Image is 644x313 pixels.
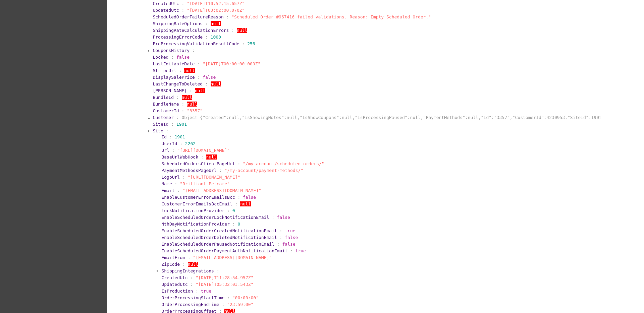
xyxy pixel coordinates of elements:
span: : [242,41,245,46]
span: : [166,128,169,133]
span: 256 [247,41,255,46]
span: "Scheduled Order #967416 failed validations. Reason: Empty Scheduled Order." [231,14,431,19]
span: EnableScheduledOrderDeletedNotificationEmail [161,235,277,240]
span: "Brilliant Petcare" [180,181,230,186]
span: null [182,95,192,100]
span: : [231,28,234,33]
span: EnableCustomerErrorEmailsBcc [161,195,235,200]
span: : [191,275,193,280]
span: "[DATE]T11:28:54.957Z" [196,275,253,280]
span: : [188,255,191,260]
span: "[EMAIL_ADDRESS][DOMAIN_NAME]" [182,188,261,193]
span: CouponsHistory [153,48,190,53]
span: false [243,195,256,200]
span: false [282,242,295,247]
span: "[DATE]T00:02:00.070Z" [187,8,245,13]
span: null [184,68,195,73]
span: : [280,228,282,233]
span: false [277,215,290,220]
span: : [182,262,185,267]
span: : [176,115,179,120]
span: Email [161,188,174,193]
span: : [171,55,174,60]
span: "00:00:00" [232,295,259,300]
span: "3357" [187,108,203,113]
span: "23:59:00" [227,302,253,307]
span: : [169,134,172,139]
span: true [296,248,306,253]
span: false [203,75,216,80]
span: Name [161,181,172,186]
span: IsProduction [161,289,193,294]
span: : [190,88,192,93]
span: BaseUrlWebHook [161,154,198,160]
span: UserId [161,141,177,146]
span: CustomerErrorEmailsBccEmail [161,201,232,206]
span: Id [161,134,167,139]
span: : [217,268,219,273]
span: PreProcessingValidationResultCode [153,41,239,46]
span: OrderProcessingStartTime [161,295,224,300]
span: 0 [237,222,240,227]
span: : [205,21,208,26]
span: : [182,108,184,113]
span: CreatedUtc [161,275,187,280]
span: Url [161,148,169,153]
span: : [277,242,280,247]
span: ScheduledOrderFailureReason [153,14,223,19]
span: CustomerId [153,108,179,113]
span: : [182,8,184,13]
span: null [187,102,197,107]
span: LastChangeToDeleted [153,81,203,86]
span: SiteId [153,122,168,127]
span: LockNotificationProvider [161,208,224,213]
span: : [227,295,230,300]
span: : [272,215,274,220]
span: LogoUrl [161,175,180,180]
span: : [237,161,240,166]
span: 1000 [211,35,221,40]
span: : [280,235,282,240]
span: OrderProcessingEndTime [161,302,219,307]
span: Site [153,128,163,133]
span: 1901 [176,122,187,127]
span: "/my-account/payment-methods/" [224,168,303,173]
span: : [182,1,184,6]
span: ZipCode [161,262,180,267]
span: false [176,55,190,60]
span: EnableScheduledOrderCreatedNotificationEmail [161,228,277,233]
span: ShippingRateCalculationErrors [153,28,229,33]
span: EnableScheduledOrderLockNotificationEmail [161,215,269,220]
span: PaymentMethodsPageUrl [161,168,216,173]
span: 1901 [175,134,185,139]
span: NthDayNotificationProvider [161,222,230,227]
span: : [222,302,224,307]
span: : [290,248,293,253]
span: 0 [232,208,235,213]
span: : [177,188,180,193]
span: "[DATE]T00:00:00.000Z" [203,61,260,66]
span: DisplaySalePrice [153,75,195,80]
span: 2262 [185,141,196,146]
span: "[DATE]T05:32:03.543Z" [196,282,253,287]
span: "/my-account/scheduled-orders/" [243,161,324,166]
span: null [211,21,221,26]
span: : [180,141,182,146]
span: null [237,28,247,33]
span: null [240,201,251,206]
span: ShippingRateOptions [153,21,203,26]
span: : [176,95,179,100]
span: : [232,222,235,227]
span: null [195,88,205,93]
span: UpdatedUtc [161,282,187,287]
span: : [175,181,177,186]
span: true [285,228,295,233]
span: LastEditableDate [153,61,195,66]
span: CreatedUtc [153,1,179,6]
span: : [227,208,230,213]
span: StripeUrl [153,68,176,73]
span: : [171,122,174,127]
span: : [191,282,193,287]
span: EmailFrom [161,255,185,260]
span: : [201,154,204,160]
